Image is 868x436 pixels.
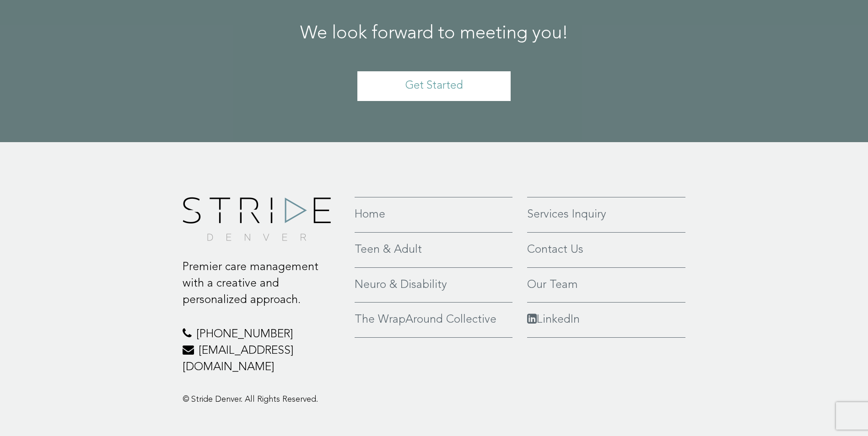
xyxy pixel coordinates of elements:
[355,207,512,223] a: Home
[527,242,686,258] a: Contact Us
[183,259,341,308] p: Premier care management with a creative and personalized approach.
[527,312,686,328] a: LinkedIn
[183,395,318,404] span: © Stride Denver. All Rights Reserved.
[355,277,512,293] a: Neuro & Disability
[355,312,512,328] a: The WrapAround Collective
[183,326,341,375] p: [PHONE_NUMBER] [EMAIL_ADDRESS][DOMAIN_NAME]
[183,197,331,241] img: footer-logo.png
[527,277,686,293] a: Our Team
[355,242,512,258] a: Teen & Adult
[357,71,511,101] a: Get Started
[82,24,787,44] h2: We look forward to meeting you!
[527,207,686,223] a: Services Inquiry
